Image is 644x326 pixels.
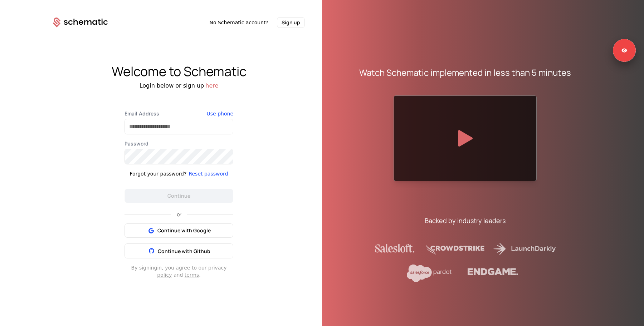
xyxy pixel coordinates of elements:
[125,110,233,117] label: Email Address
[359,67,571,78] div: Watch Schematic implemented in less than 5 minutes
[125,189,233,203] button: Continue
[189,170,228,177] button: Reset password
[205,81,218,90] button: here
[36,81,322,90] div: Login below or sign up
[157,272,172,278] a: policy
[171,212,187,217] span: or
[158,248,210,255] span: Continue with Github
[125,243,233,258] button: Continue with Github
[277,17,305,28] button: Sign up
[125,223,233,238] button: Continue with Google
[185,272,199,278] a: terms
[125,140,233,147] label: Password
[207,110,233,117] button: Use phone
[425,216,506,226] div: Backed by industry leaders
[130,170,187,177] div: Forgot your password?
[157,227,211,234] span: Continue with Google
[209,19,268,26] span: No Schematic account?
[36,64,322,79] div: Welcome to Schematic
[125,264,233,278] div: By signing in , you agree to our privacy and .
